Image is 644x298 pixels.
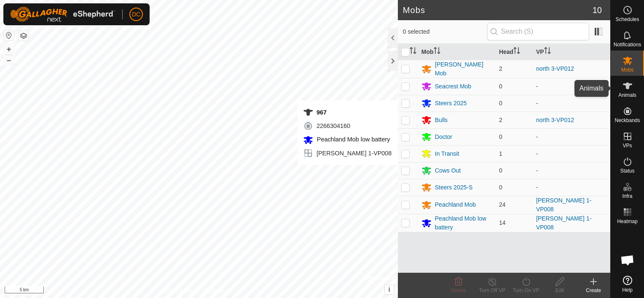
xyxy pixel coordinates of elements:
[593,4,602,16] span: 10
[4,44,14,54] button: +
[536,117,574,123] a: north 3-VP012
[435,99,467,108] div: Steers 2025
[622,194,632,199] span: Infra
[434,48,440,55] p-sorticon: Activate to sort
[620,168,634,173] span: Status
[499,150,502,157] span: 1
[4,30,14,40] button: Reset Map
[315,136,390,143] span: Peachland Mob low battery
[303,121,392,131] div: 2266304160
[435,183,473,192] div: Steers 2025-S
[614,118,640,123] span: Neckbands
[499,219,506,226] span: 14
[543,287,577,294] div: Edit
[435,116,448,125] div: Bulls
[487,23,589,40] input: Search (S)
[499,184,502,191] span: 0
[544,48,551,55] p-sorticon: Activate to sort
[509,287,543,294] div: Turn On VP
[615,247,640,273] div: Open chat
[533,78,610,95] td: -
[435,82,471,91] div: Seacrest Mob
[623,143,632,148] span: VPs
[499,117,502,123] span: 2
[403,27,487,36] span: 0 selected
[166,287,197,295] a: Privacy Policy
[435,200,476,209] div: Peachland Mob
[618,93,636,98] span: Animals
[499,100,502,106] span: 0
[536,215,591,231] a: [PERSON_NAME] 1-VP008
[389,286,390,293] span: i
[499,133,502,140] span: 0
[418,44,496,60] th: Mob
[10,7,115,22] img: Gallagher Logo
[499,167,502,174] span: 0
[207,287,232,295] a: Contact Us
[435,149,459,158] div: In Transit
[614,42,641,47] span: Notifications
[622,287,633,293] span: Help
[4,55,14,65] button: –
[496,44,533,60] th: Head
[533,128,610,145] td: -
[303,148,392,158] div: [PERSON_NAME] 1-VP008
[533,179,610,196] td: -
[499,65,502,72] span: 2
[435,133,452,141] div: Doctor
[435,60,492,78] div: [PERSON_NAME] Mob
[499,83,502,90] span: 0
[617,219,638,224] span: Heatmap
[611,272,644,296] a: Help
[577,287,610,294] div: Create
[533,145,610,162] td: -
[533,95,610,112] td: -
[533,162,610,179] td: -
[536,65,574,72] a: north 3-VP012
[435,214,492,232] div: Peachland Mob low battery
[403,5,593,15] h2: Mobs
[513,48,520,55] p-sorticon: Activate to sort
[615,17,639,22] span: Schedules
[475,287,509,294] div: Turn Off VP
[19,31,29,41] button: Map Layers
[385,285,394,294] button: i
[621,67,633,72] span: Mobs
[533,44,610,60] th: VP
[536,197,591,213] a: [PERSON_NAME] 1-VP008
[451,287,466,293] span: Delete
[410,48,416,55] p-sorticon: Activate to sort
[435,166,461,175] div: Cows Out
[303,107,392,117] div: 967
[132,10,140,19] span: DC
[499,201,506,208] span: 24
